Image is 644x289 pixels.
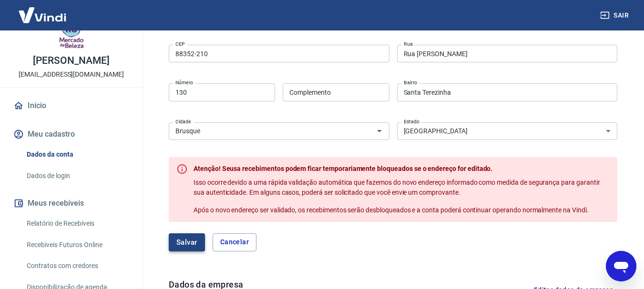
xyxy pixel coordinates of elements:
[175,118,191,125] label: Cidade
[23,235,131,255] a: Recebíveis Futuros Online
[52,14,91,52] img: b508c961-57f1-4894-971c-d5dc33f8c4ab.jpeg
[23,166,131,186] a: Dados de login
[169,233,205,251] button: Salvar
[19,70,124,80] p: [EMAIL_ADDRESS][DOMAIN_NAME]
[404,79,417,86] label: Bairro
[23,256,131,276] a: Contratos com credores
[194,206,589,214] span: Após o novo endereço ser validado, os recebimentos serão desbloqueados e a conta poderá continuar...
[404,118,419,125] label: Estado
[11,95,131,116] a: Início
[23,214,131,233] a: Relatório de Recebíveis
[194,179,601,196] span: Isso ocorre devido a uma rápida validação automática que fazemos do novo endereço informado como ...
[23,145,131,164] a: Dados da conta
[11,0,73,30] img: Vindi
[213,233,256,251] button: Cancelar
[175,40,184,48] label: CEP
[373,124,386,138] button: Abrir
[11,193,131,214] button: Meus recebíveis
[33,56,109,66] p: [PERSON_NAME]
[606,251,636,281] iframe: Botão para abrir a janela de mensagens
[172,125,358,137] input: Digite aqui algumas palavras para buscar a cidade
[598,7,633,24] button: Sair
[11,124,131,145] button: Meu cadastro
[404,40,413,48] label: Rua
[175,79,193,86] label: Número
[194,165,492,172] span: Atenção! Seusa recebimentos podem ficar temporariamente bloqueados se o endereço for editado.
